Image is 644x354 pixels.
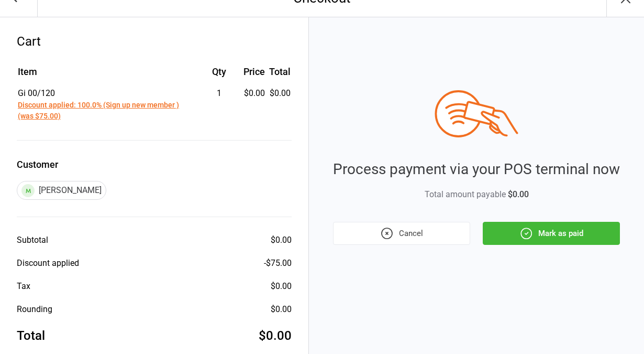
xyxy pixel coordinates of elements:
div: [PERSON_NAME] [17,181,106,200]
button: Discount applied: 100.0% (Sign up new member ) (was $75.00) [18,100,191,122]
label: Customer [17,157,292,171]
th: Item [18,65,194,86]
span: $0.00 [508,189,529,199]
div: $0.00 [271,280,292,293]
div: Cart [17,32,292,51]
div: $0.00 [271,234,292,246]
div: Price [243,65,265,79]
th: Total [269,65,291,86]
div: Tax [17,280,30,293]
button: Mark as paid [483,222,620,245]
button: Cancel [333,222,470,245]
div: Discount applied [17,257,79,270]
th: Qty [195,65,242,86]
div: Process payment via your POS terminal now [333,158,620,180]
div: Total amount payable [333,188,620,201]
div: 1 [195,87,242,100]
div: $0.00 [243,87,265,100]
div: Subtotal [17,234,48,246]
div: Total [17,326,45,345]
td: $0.00 [269,87,291,122]
div: - $75.00 [264,257,292,270]
span: Gi 00/120 [18,88,55,98]
div: Rounding [17,303,52,316]
div: $0.00 [259,326,292,345]
div: $0.00 [271,303,292,316]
